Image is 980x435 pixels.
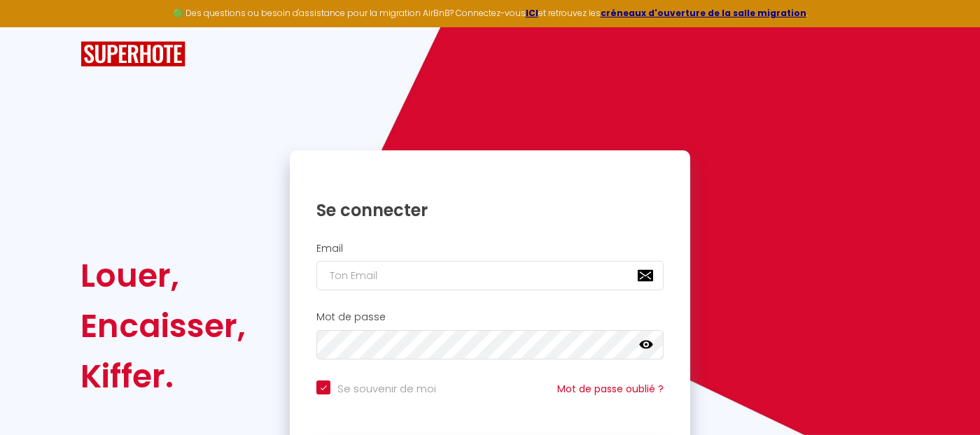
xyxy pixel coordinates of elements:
img: SuperHote logo [80,41,185,67]
h2: Mot de passe [316,311,664,323]
h1: Se connecter [316,199,664,221]
h2: Email [316,243,664,255]
div: Louer, [80,250,246,301]
div: Kiffer. [80,351,246,401]
a: créneaux d'ouverture de la salle migration [601,7,806,19]
input: Ton Email [316,261,664,290]
a: ICI [526,7,538,19]
a: Mot de passe oublié ? [557,382,664,396]
div: Encaisser, [80,301,246,351]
